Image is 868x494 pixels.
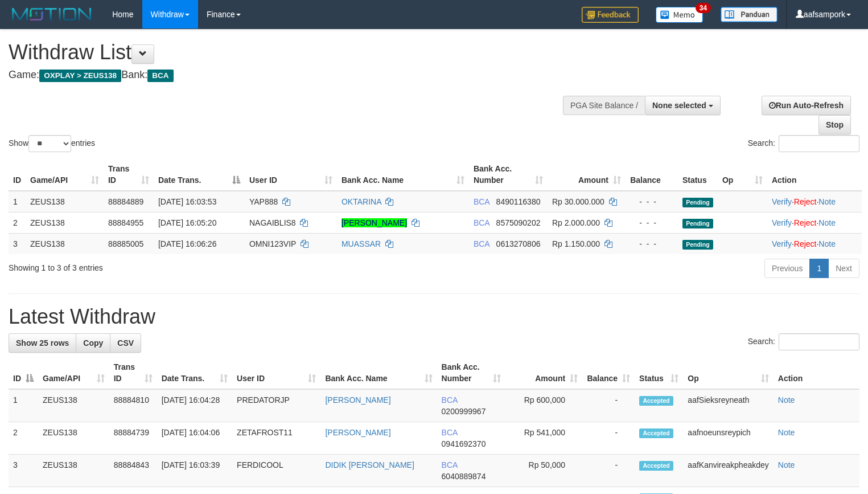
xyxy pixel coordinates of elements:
span: [DATE] 16:05:20 [158,218,216,227]
input: Search: [779,135,859,152]
td: [DATE] 16:04:06 [157,422,232,455]
div: - - - [630,196,673,207]
a: [PERSON_NAME] [325,395,390,405]
span: BCA [442,395,458,405]
td: Rp 600,000 [505,389,582,422]
td: 88884843 [109,455,157,487]
a: Next [828,259,859,278]
a: Verify [772,239,792,248]
a: Reject [794,197,817,206]
td: 2 [9,422,38,455]
a: DIDIK [PERSON_NAME] [325,460,414,469]
th: Bank Acc. Number: activate to sort column ascending [437,357,506,389]
label: Search: [748,333,859,350]
span: BCA [147,70,173,82]
span: 88884955 [108,218,143,227]
div: - - - [630,238,673,250]
a: 1 [809,259,829,278]
a: Run Auto-Refresh [762,96,851,115]
span: NAGAIBLIS8 [249,218,296,227]
span: Copy 0200999967 to clipboard [442,407,486,416]
span: OMNI123VIP [249,239,296,248]
span: Accepted [639,396,673,406]
td: · · [767,233,862,254]
a: Stop [818,115,851,134]
a: [PERSON_NAME] [342,218,407,227]
span: Show 25 rows [16,338,69,348]
td: · · [767,212,862,233]
span: Pending [682,198,713,207]
th: Status: activate to sort column ascending [635,357,683,389]
a: Copy [76,333,110,353]
span: 88885005 [108,239,143,248]
td: ZEUS138 [38,422,109,455]
th: Bank Acc. Name: activate to sort column ascending [320,357,437,389]
th: Action [774,357,859,389]
td: ZEUS138 [26,212,104,233]
td: 3 [9,455,38,487]
th: Bank Acc. Number: activate to sort column ascending [469,158,548,191]
a: Verify [772,218,792,227]
label: Search: [748,135,859,152]
th: User ID: activate to sort column ascending [232,357,320,389]
img: Feedback.jpg [582,7,639,23]
td: Rp 541,000 [505,422,582,455]
span: Copy 8575090202 to clipboard [496,218,541,227]
td: 88884739 [109,422,157,455]
a: Reject [794,218,817,227]
th: Balance: activate to sort column ascending [582,357,635,389]
span: [DATE] 16:06:26 [158,239,216,248]
th: Action [767,158,862,191]
a: Note [778,395,795,405]
td: 1 [9,389,38,422]
td: 88884810 [109,389,157,422]
span: 34 [696,3,711,13]
div: - - - [630,217,673,228]
span: Rp 30.000.000 [552,197,604,206]
a: Verify [772,197,792,206]
a: Note [818,197,836,206]
a: Note [818,218,836,227]
select: Showentries [28,135,71,152]
th: Trans ID: activate to sort column ascending [109,357,157,389]
span: BCA [474,197,489,206]
th: Amount: activate to sort column ascending [505,357,582,389]
a: OKTARINA [342,197,381,206]
button: None selected [645,96,721,115]
a: CSV [110,333,141,353]
th: Op: activate to sort column ascending [683,357,773,389]
td: 1 [9,191,26,213]
td: 3 [9,233,26,254]
span: BCA [474,239,489,248]
a: Previous [764,259,810,278]
th: Trans ID: activate to sort column ascending [104,158,154,191]
th: Bank Acc. Name: activate to sort column ascending [337,158,469,191]
span: 88884889 [108,197,143,206]
td: ZEUS138 [26,233,104,254]
span: Rp 1.150.000 [552,239,600,248]
td: ZEUS138 [38,389,109,422]
a: Note [778,460,795,469]
span: OXPLAY > ZEUS138 [39,70,121,82]
img: Button%20Memo.svg [656,7,704,23]
a: Show 25 rows [9,333,76,353]
td: [DATE] 16:03:39 [157,455,232,487]
h4: Game: Bank: [9,70,567,81]
td: ZEUS138 [38,455,109,487]
h1: Latest Withdraw [9,305,859,328]
span: CSV [117,338,134,348]
td: FERDICOOL [232,455,320,487]
span: Accepted [639,461,673,471]
span: Copy 6040889874 to clipboard [442,472,486,481]
td: aafKanvireakpheakdey [683,455,773,487]
span: YAP888 [249,197,278,206]
div: Showing 1 to 3 of 3 entries [9,258,353,273]
span: [DATE] 16:03:53 [158,197,216,206]
th: Status [678,158,718,191]
td: Rp 50,000 [505,455,582,487]
span: Pending [682,219,713,228]
span: BCA [442,428,458,437]
span: Copy [83,338,103,348]
span: BCA [474,218,489,227]
span: None selected [652,101,706,110]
